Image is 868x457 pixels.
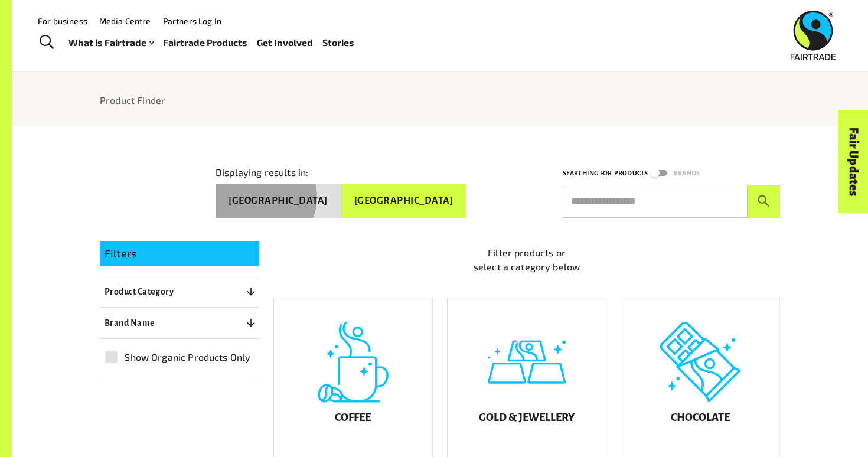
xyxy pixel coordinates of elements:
a: Toggle Search [32,28,61,57]
p: Brands [674,168,700,179]
a: Product Finder [100,94,165,106]
p: Filter products or select a category below [273,246,780,274]
p: Searching for [563,168,612,179]
a: Get Involved [257,34,313,51]
h5: Gold & Jewellery [479,412,575,424]
button: Brand Name [100,312,259,334]
nav: breadcrumb [100,93,780,107]
img: Fairtrade Australia New Zealand logo [791,11,836,60]
a: Stories [322,34,354,51]
span: Show Organic Products Only [125,350,250,364]
h5: Coffee [335,412,371,424]
a: Partners Log In [163,16,221,26]
p: Brand Name [105,316,155,330]
a: What is Fairtrade [68,34,154,51]
button: Product Category [100,281,259,302]
button: [GEOGRAPHIC_DATA] [216,184,341,218]
p: Filters [105,246,254,262]
p: Products [614,168,648,179]
a: Fairtrade Products [163,34,247,51]
a: For business [38,16,87,26]
p: Displaying results in: [216,165,308,179]
p: Product Category [105,285,174,299]
h5: Chocolate [671,412,730,424]
button: [GEOGRAPHIC_DATA] [341,184,466,218]
a: Media Centre [99,16,151,26]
